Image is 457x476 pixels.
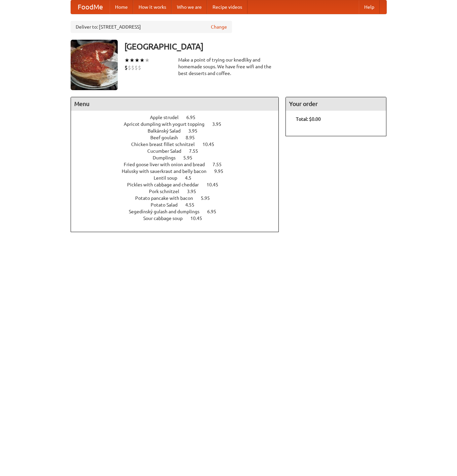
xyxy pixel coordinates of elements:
[135,57,140,64] li: ★
[201,195,217,201] span: 5.95
[150,115,185,120] span: Apple strudel
[186,135,201,140] span: 8.95
[153,155,205,160] a: Dumplings 5.95
[71,40,118,90] img: angular.jpg
[148,128,187,134] span: Balkánský Salad
[150,135,185,140] span: Beef goulash
[149,189,208,194] a: Pork schnitzel 3.95
[206,182,225,187] span: 10.45
[71,97,279,111] h4: Menu
[183,155,199,160] span: 5.95
[154,175,184,181] span: Lentil soup
[135,195,222,201] a: Potato pancake with bacon 5.95
[153,155,182,160] span: Dumplings
[202,142,221,147] span: 10.45
[140,57,145,64] li: ★
[296,116,321,122] b: Total: $0.00
[124,121,211,127] span: Apricot dumpling with yogurt topping
[127,182,231,187] a: Pickles with cabbage and cheddar 10.45
[131,64,135,71] li: $
[185,202,201,208] span: 4.55
[133,0,172,14] a: How it works
[150,135,207,140] a: Beef goulash 8.95
[148,128,210,134] a: Balkánský Salad 3.95
[124,40,387,53] h3: [GEOGRAPHIC_DATA]
[212,121,228,127] span: 3.95
[127,182,205,187] span: Pickles with cabbage and cheddar
[178,57,279,77] div: Make a point of trying our knedlíky and homemade soups. We have free wifi and the best desserts a...
[135,195,200,201] span: Potato pancake with bacon
[143,216,215,221] a: Sour cabbage soup 10.45
[151,202,207,208] a: Potato Salad 4.55
[286,97,386,111] h4: Your order
[149,189,186,194] span: Pork schnitzel
[172,0,207,14] a: Who we are
[190,216,209,221] span: 10.45
[150,115,208,120] a: Apple strudel 6.95
[188,128,204,134] span: 3.95
[214,169,230,174] span: 9.95
[189,148,205,154] span: 7.55
[128,64,131,71] li: $
[129,209,206,214] span: Segedínský gulash and dumplings
[186,115,202,120] span: 6.95
[185,175,198,181] span: 4.5
[129,209,229,214] a: Segedínský gulash and dumplings 6.95
[211,24,227,30] a: Change
[71,0,110,14] a: FoodMe
[135,64,138,71] li: $
[124,64,128,71] li: $
[124,57,129,64] li: ★
[207,209,223,214] span: 6.95
[131,142,227,147] a: Chicken breast fillet schnitzel 10.45
[124,121,234,127] a: Apricot dumpling with yogurt topping 3.95
[129,57,135,64] li: ★
[154,175,204,181] a: Lentil soup 4.5
[151,202,184,208] span: Potato Salad
[143,216,189,221] span: Sour cabbage soup
[122,169,236,174] a: Halusky with sauerkraut and belly bacon 9.95
[207,0,247,14] a: Recipe videos
[187,189,203,194] span: 3.95
[124,162,212,167] span: Fried goose liver with onion and bread
[213,162,228,167] span: 7.55
[110,0,133,14] a: Home
[145,57,150,64] li: ★
[122,169,213,174] span: Halusky with sauerkraut and belly bacon
[147,148,211,154] a: Cucumber Salad 7.55
[359,0,380,14] a: Help
[124,162,234,167] a: Fried goose liver with onion and bread 7.55
[147,148,188,154] span: Cucumber Salad
[71,21,232,33] div: Deliver to: [STREET_ADDRESS]
[131,142,201,147] span: Chicken breast fillet schnitzel
[138,64,141,71] li: $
